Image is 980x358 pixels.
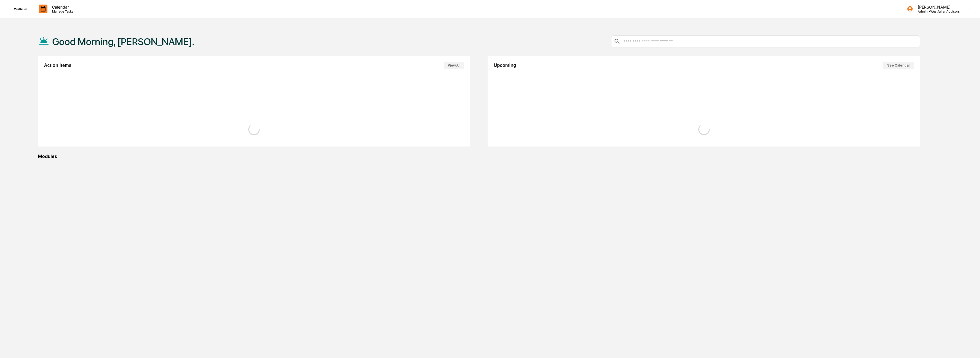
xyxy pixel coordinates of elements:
p: Admin • Westfuller Advisors [913,9,960,13]
img: logo [14,8,27,10]
p: Calendar [47,5,76,9]
button: See Calendar [883,62,914,69]
h1: Good Morning, [PERSON_NAME]. [52,36,194,47]
button: View All [444,62,464,69]
p: [PERSON_NAME] [913,5,960,9]
h2: Upcoming [494,63,516,68]
div: Modules [38,154,920,159]
h2: Action Items [44,63,71,68]
p: Manage Tasks [47,9,76,13]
